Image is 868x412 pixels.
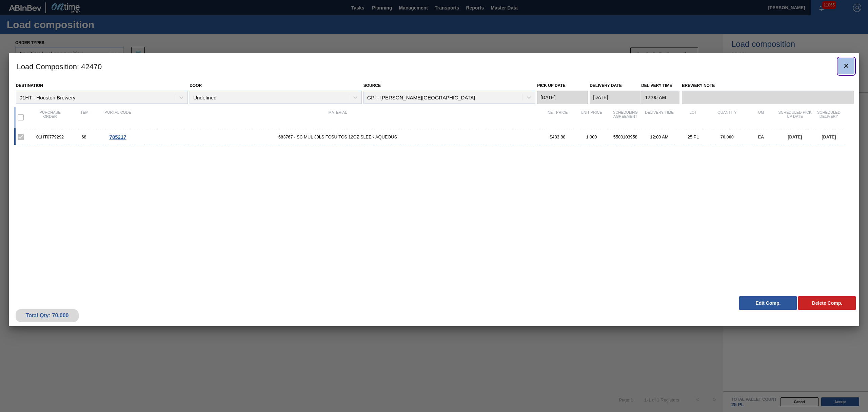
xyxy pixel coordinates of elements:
button: Delete Comp. [798,296,856,310]
div: 1,000 [574,134,608,139]
span: [DATE] [788,134,802,139]
div: Scheduled Pick up Date [778,110,812,125]
label: Delivery Time [641,81,679,91]
div: Purchase order [33,110,67,125]
div: Quantity [710,110,744,125]
input: mm/dd/yyyy [537,91,588,104]
div: 68 [67,134,101,139]
span: 70,000 [721,134,734,139]
label: Pick up Date [537,83,566,88]
label: Delivery Date [590,83,622,88]
label: Door [190,83,202,88]
label: Destination [16,83,43,88]
div: Item [67,110,101,125]
span: [DATE] [822,134,836,139]
button: Edit Comp. [739,296,797,310]
div: Scheduled Delivery [812,110,846,125]
div: 25 PL [676,134,710,139]
label: Brewery Note [682,81,854,91]
div: Net Price [540,110,574,125]
div: Material [135,110,541,125]
span: 785217 [110,134,126,140]
div: 5500103958 [608,134,642,139]
div: Total Qty: 70,000 [21,313,74,319]
div: Scheduling Agreement [608,110,642,125]
div: Lot [676,110,710,125]
span: EA [758,134,764,139]
div: 12:00 AM [642,134,676,139]
input: mm/dd/yyyy [590,91,640,104]
div: Unit Price [574,110,608,125]
div: $483.88 [540,134,574,139]
label: Source [363,83,381,88]
div: Delivery Time [642,110,676,125]
h3: Load Composition : 42470 [9,53,860,79]
div: Portal code [101,110,135,125]
div: Go to Order [101,134,135,140]
span: 683767 - SC MUL 30LS FCSUITCS 12OZ SLEEK AQUEOUS [135,134,541,139]
div: UM [744,110,778,125]
div: 01HT0779292 [33,134,67,139]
